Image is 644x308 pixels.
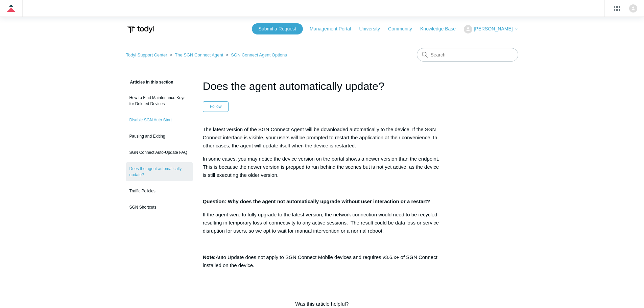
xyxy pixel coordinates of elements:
p: In some cases, you may notice the device version on the portal shows a newer version than the end... [203,155,442,179]
a: SGN Connect Agent Options [231,52,287,57]
a: SGN Connect Auto-Update FAQ [126,146,193,159]
strong: Note: [203,254,216,260]
button: [PERSON_NAME] [464,25,518,33]
span: [PERSON_NAME] [474,26,512,31]
a: The SGN Connect Agent [175,52,223,57]
input: Search [417,48,518,62]
button: Follow Article [203,101,229,112]
a: Community [388,25,419,32]
a: Management Portal [310,25,358,32]
p: The latest version of the SGN Connect Agent will be downloaded automatically to the device. If th... [203,125,442,150]
zd-hc-trigger: Click your profile icon to open the profile menu [629,4,637,13]
li: SGN Connect Agent Options [224,52,287,57]
li: The SGN Connect Agent [168,52,224,57]
span: Was this article helpful? [295,301,349,307]
p: Auto Update does not apply to SGN Connect Mobile devices and requires v3.6.x+ of SGN Connect inst... [203,253,442,269]
a: Pausing and Exiting [126,130,193,143]
a: Does the agent automatically update? [126,162,193,181]
li: Todyl Support Center [126,52,169,57]
a: Traffic Policies [126,185,193,197]
img: Todyl Support Center Help Center home page [126,23,155,35]
span: Articles in this section [126,80,173,85]
h1: Does the agent automatically update? [203,78,442,94]
a: Knowledge Base [420,25,462,32]
a: Todyl Support Center [126,52,167,57]
a: How to Find Maintenance Keys for Deleted Devices [126,91,193,110]
a: Disable SGN Auto Start [126,114,193,126]
p: If the agent were to fully upgrade to the latest version, the network connection would need to be... [203,211,442,235]
a: Submit a Request [252,23,303,34]
a: University [359,25,386,32]
strong: Question: Why does the agent not automatically upgrade without user interaction or a restart? [203,198,430,204]
img: user avatar [629,4,637,13]
a: SGN Shortcuts [126,201,193,214]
